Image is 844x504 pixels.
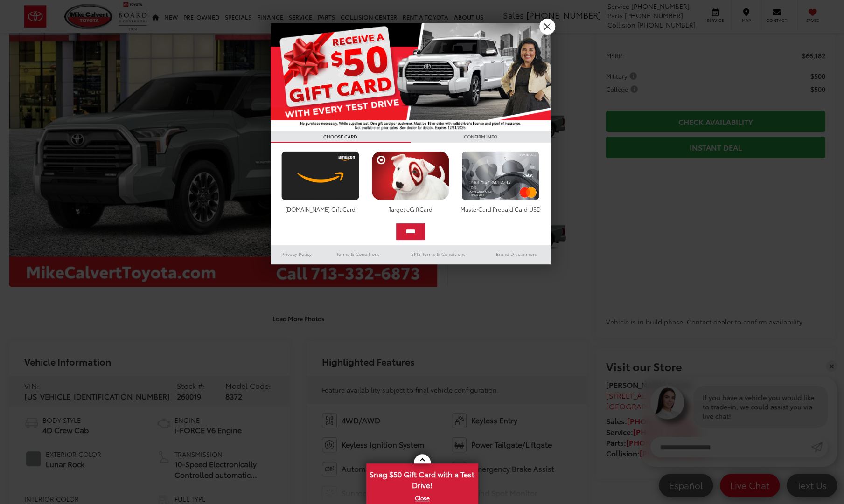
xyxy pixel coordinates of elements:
[369,205,452,213] div: Target eGiftCard
[482,249,551,260] a: Brand Disclaimers
[271,23,551,131] img: 55838_top_625864.jpg
[271,131,411,143] h3: CHOOSE CARD
[459,205,542,213] div: MasterCard Prepaid Card USD
[369,151,452,200] img: targetcard.png
[411,131,551,143] h3: CONFIRM INFO
[459,151,542,200] img: mastercard.png
[394,249,482,260] a: SMS Terms & Conditions
[271,249,323,260] a: Privacy Policy
[367,464,477,493] span: Snag $50 Gift Card with a Test Drive!
[322,249,394,260] a: Terms & Conditions
[279,151,362,200] img: amazoncard.png
[279,205,362,213] div: [DOMAIN_NAME] Gift Card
